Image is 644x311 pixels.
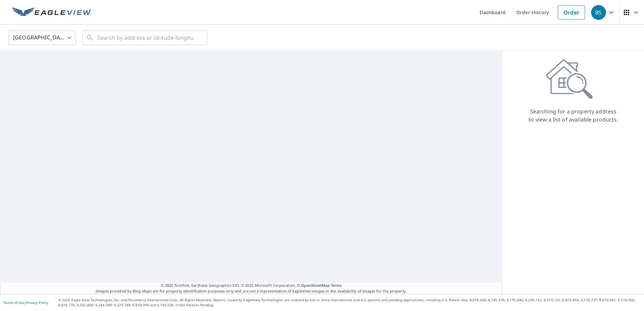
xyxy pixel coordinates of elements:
div: [GEOGRAPHIC_DATA] [8,28,76,47]
input: Search by address or latitude-longitude [97,28,193,47]
a: OpenStreetMap [301,283,329,288]
span: © 2025 TomTom, Earthstar Geographics SIO, © 2025 Microsoft Corporation, © [161,283,342,288]
a: Terms [331,283,342,288]
div: BS [591,5,606,20]
p: Searching for a property address to view a list of available products. [528,107,618,124]
a: Privacy Policy [26,300,48,305]
p: © 2025 Eagle View Technologies, Inc. and Pictometry International Corp. All Rights Reserved. Repo... [58,298,641,308]
img: EV Logo [12,7,92,18]
a: Order [558,5,585,20]
a: Terms of Use [3,300,24,305]
p: | [3,301,48,305]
